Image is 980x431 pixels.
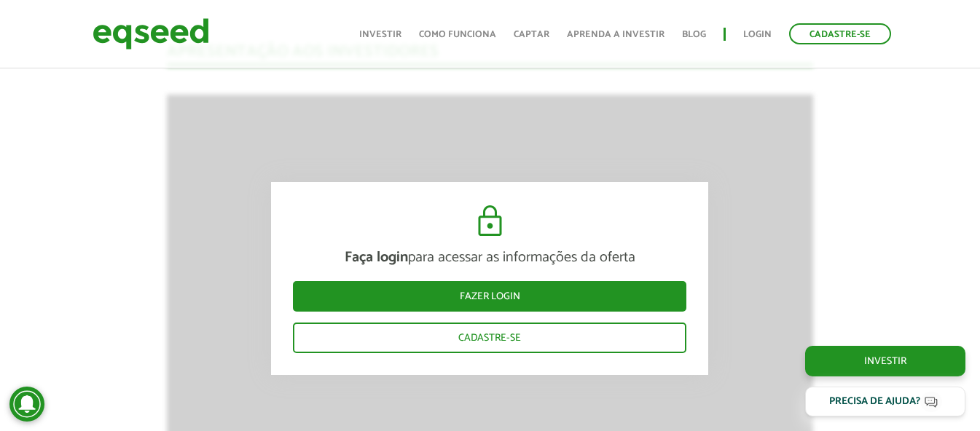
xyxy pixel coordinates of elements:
a: Investir [805,346,965,376]
a: Cadastre-se [789,23,891,44]
a: Fazer login [293,281,686,312]
img: cadeado.svg [472,204,508,239]
a: Aprenda a investir [567,30,665,39]
a: Login [743,30,772,39]
a: Blog [682,30,706,39]
strong: Faça login [345,245,408,269]
a: Cadastre-se [293,323,686,353]
img: EqSeed [93,15,209,53]
p: para acessar as informações da oferta [293,249,686,266]
a: Captar [514,30,549,39]
a: Como funciona [419,30,496,39]
a: Investir [359,30,401,39]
